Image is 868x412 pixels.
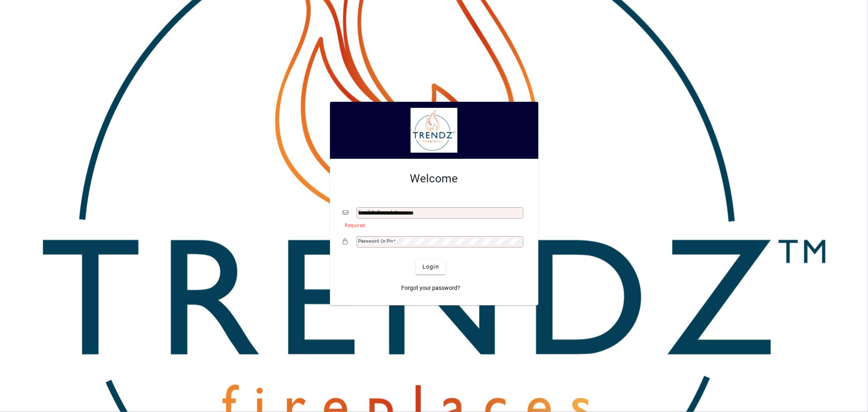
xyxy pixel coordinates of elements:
h2: Welcome [343,172,525,186]
span: Forgot your password? [401,284,460,292]
span: Login [422,263,439,271]
mat-error: Required [345,221,519,229]
mat-label: Email or Barcode [359,209,395,215]
mat-label: Password or Pin [359,238,394,244]
a: Forgot your password? [398,281,464,296]
button: Login [416,260,446,274]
